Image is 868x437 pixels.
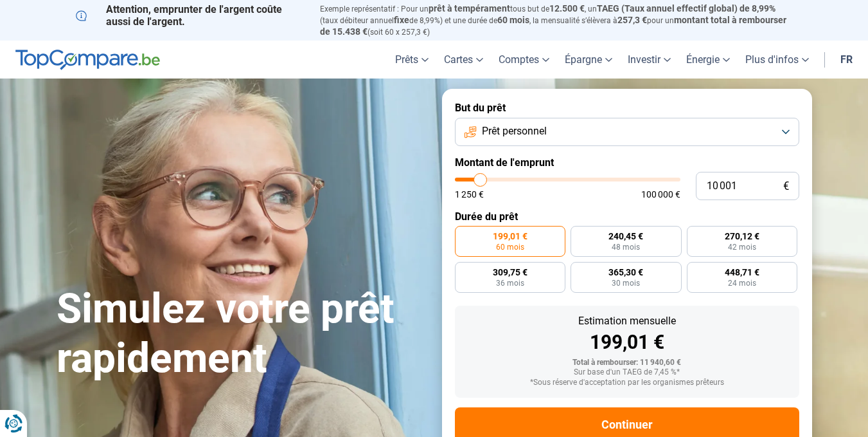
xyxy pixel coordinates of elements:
[455,102,799,114] label: But du prêt
[608,268,643,277] span: 365,30 €
[455,118,799,146] button: Prêt personnel
[465,316,789,326] div: Estimation mensuelle
[429,3,510,14] span: prêt à tempérament
[465,378,789,387] div: *Sous réserve d'acceptation par les organismes prêteurs
[496,243,524,251] span: 60 mois
[455,210,799,223] label: Durée du prêt
[493,268,527,277] span: 309,75 €
[465,368,789,377] div: Sur base d'un TAEG de 7,45 %*
[394,15,409,25] span: fixe
[678,41,738,79] a: Énergie
[493,232,527,241] span: 199,01 €
[620,41,678,79] a: Investir
[549,3,585,14] span: 12.500 €
[617,15,647,25] span: 257,3 €
[387,41,436,79] a: Prêts
[497,15,529,25] span: 60 mois
[597,3,775,14] span: TAEG (Taux annuel effectif global) de 8,99%
[320,3,793,37] p: Exemple représentatif : Pour un tous but de , un (taux débiteur annuel de 8,99%) et une durée de ...
[783,181,789,192] span: €
[557,41,620,79] a: Épargne
[738,41,817,79] a: Plus d'infos
[465,358,789,367] div: Total à rembourser: 11 940,60 €
[725,268,759,277] span: 448,71 €
[833,41,860,79] a: fr
[482,124,547,138] span: Prêt personnel
[465,333,789,352] div: 199,01 €
[455,156,799,169] label: Montant de l'emprunt
[320,15,786,37] span: montant total à rembourser de 15.438 €
[57,284,427,384] h1: Simulez votre prêt rapidement
[612,243,640,251] span: 48 mois
[496,279,524,287] span: 36 mois
[612,279,640,287] span: 30 mois
[436,41,491,79] a: Cartes
[15,50,160,70] img: TopCompare
[725,232,759,241] span: 270,12 €
[491,41,557,79] a: Comptes
[455,190,484,199] span: 1 250 €
[76,3,305,28] p: Attention, emprunter de l'argent coûte aussi de l'argent.
[728,243,756,251] span: 42 mois
[641,190,680,199] span: 100 000 €
[728,279,756,287] span: 24 mois
[608,232,643,241] span: 240,45 €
